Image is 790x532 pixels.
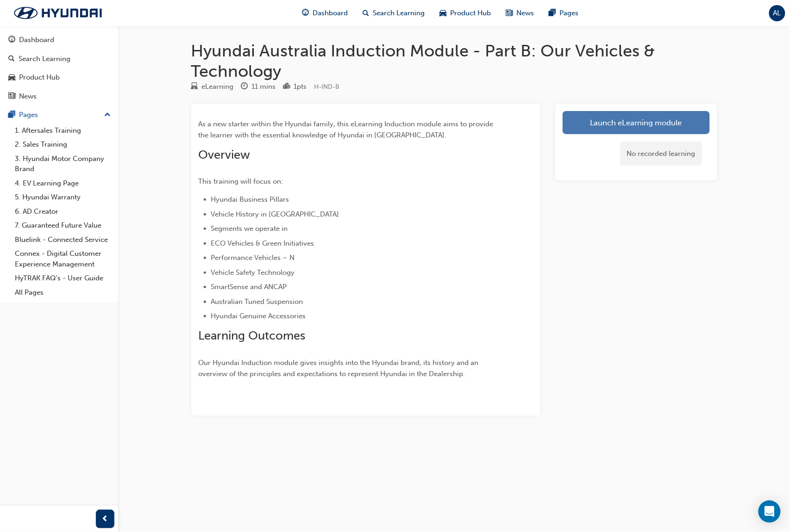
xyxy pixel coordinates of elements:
[199,177,283,186] span: This training will focus on:
[314,83,340,91] span: Learning resource code
[363,7,369,19] span: search-icon
[11,218,114,233] a: 7. Guaranteed Future Value
[8,111,15,119] span: pages-icon
[11,176,114,191] a: 4. EV Learning Page
[11,285,114,300] a: All Pages
[313,8,348,19] span: Dashboard
[8,93,15,101] span: news-icon
[439,7,446,19] span: car-icon
[11,233,114,247] a: Bluelink - Connected Service
[302,7,309,19] span: guage-icon
[211,195,289,204] span: Hyundai Business Pillars
[769,5,785,21] button: AL
[11,137,114,152] a: 2. Sales Training
[11,247,114,271] a: Connex - Digital Customer Experience Management
[211,312,306,320] span: Hyundai Genuine Accessories
[19,35,54,45] div: Dashboard
[4,106,114,124] button: Pages
[4,50,114,68] a: Search Learning
[11,204,114,219] a: 6. AD Creator
[4,88,114,105] a: News
[241,81,276,93] div: Duration
[211,297,303,306] span: Australian Tuned Suspension
[211,268,295,277] span: Vehicle Safety Technology
[283,81,307,93] div: Points
[506,7,513,19] span: news-icon
[191,41,717,81] h1: Hyundai Australia Induction Module - Part B: Our Vehicles & Technology
[19,72,60,83] div: Product Hub
[450,8,491,19] span: Product Hub
[11,190,114,204] a: 5. Hyundai Warranty
[241,83,248,91] span: clock-icon
[8,36,15,44] span: guage-icon
[11,124,114,138] a: 1. Aftersales Training
[199,359,481,378] span: Our Hyundai Induction module gives insights into the Hyundai brand, its history and an overview o...
[19,91,37,102] div: News
[8,74,15,82] span: car-icon
[211,239,314,247] span: ECO Vehicles & Green Initiatives
[563,111,710,134] a: Launch eLearning module
[191,81,234,93] div: Type
[432,4,498,23] a: car-iconProduct Hub
[773,8,781,19] span: AL
[5,3,111,23] img: Trak
[19,110,38,120] div: Pages
[4,69,114,86] a: Product Hub
[211,224,288,233] span: Segments we operate in
[19,54,70,64] div: Search Learning
[355,4,432,23] a: search-iconSearch Learning
[759,501,781,523] div: Open Intercom Messenger
[295,4,355,23] a: guage-iconDashboard
[549,7,556,19] span: pages-icon
[104,109,111,121] span: up-icon
[199,328,306,343] span: Learning Outcomes
[211,210,339,218] span: Vehicle History in [GEOGRAPHIC_DATA]
[516,8,534,19] span: News
[102,513,109,525] span: prev-icon
[4,31,114,49] a: Dashboard
[4,30,114,106] button: DashboardSearch LearningProduct HubNews
[498,4,541,23] a: news-iconNews
[202,81,234,92] div: eLearning
[541,4,586,23] a: pages-iconPages
[191,83,198,91] span: learningResourceType_ELEARNING-icon
[11,271,114,285] a: HyTRAK FAQ's - User Guide
[620,142,702,166] div: No recorded learning
[211,254,295,262] span: Performance Vehicles – N
[199,120,495,139] span: As a new starter within the Hyundai family, this eLearning Induction module aims to provide the l...
[559,8,578,19] span: Pages
[8,55,15,63] span: search-icon
[252,81,276,92] div: 11 mins
[283,83,290,91] span: podium-icon
[211,283,287,291] span: SmartSense and ANCAP
[373,8,425,19] span: Search Learning
[199,148,251,162] span: Overview
[294,81,307,92] div: 1 pts
[11,152,114,176] a: 3. Hyundai Motor Company Brand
